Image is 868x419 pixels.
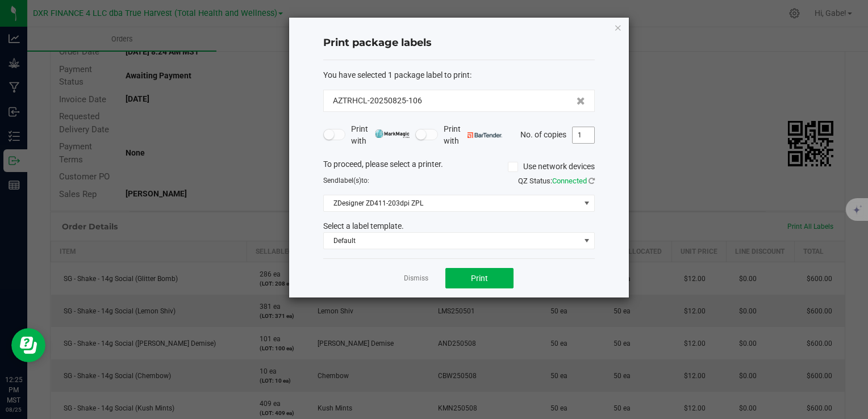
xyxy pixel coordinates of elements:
[520,129,566,139] span: No. of copies
[339,177,361,185] span: label(s)
[323,69,595,81] div: :
[11,328,45,362] iframe: Resource center
[404,274,428,283] a: Dismiss
[375,129,410,138] img: mark_magic_cybra.png
[323,36,595,51] h4: Print package labels
[351,123,410,147] span: Print with
[444,123,502,147] span: Print with
[518,177,595,185] span: QZ Status:
[315,158,603,175] div: To proceed, please select a printer.
[324,233,580,249] span: Default
[333,95,422,107] span: AZTRHCL-20250825-106
[323,70,470,79] span: You have selected 1 package label to print
[324,195,580,211] span: ZDesigner ZD411-203dpi ZPL
[552,177,587,185] span: Connected
[445,268,514,288] button: Print
[323,177,369,185] span: Send to:
[468,132,502,138] img: bartender.png
[508,161,595,173] label: Use network devices
[471,274,488,283] span: Print
[315,220,603,232] div: Select a label template.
